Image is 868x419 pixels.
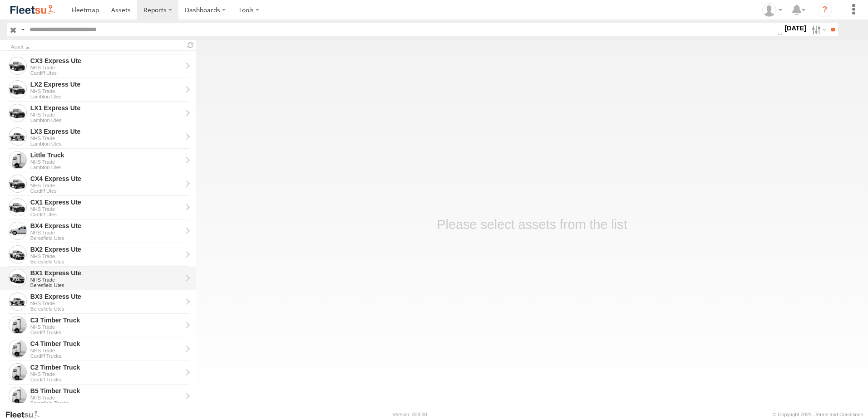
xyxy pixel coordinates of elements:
[815,412,863,417] a: Terms and Conditions
[30,301,182,306] div: NHS Trade
[30,198,182,206] div: CX1 Express Ute - View Asset History
[773,412,863,417] div: © Copyright 2025 -
[30,269,182,277] div: BX1 Express Ute - View Asset History
[759,3,785,17] div: Kelley Adamson
[30,188,182,194] div: Cardiff Utes
[30,151,182,159] div: Little Truck - View Asset History
[30,283,182,288] div: Beresfield Utes
[30,324,182,330] div: NHS Trade
[30,136,182,141] div: NHS Trade
[30,306,182,312] div: Beresfield Utes
[30,387,182,395] div: B5 Timber Truck - View Asset History
[30,363,182,371] div: C2 Timber Truck - View Asset History
[30,112,182,117] div: NHS Trade
[11,45,182,49] div: Click to Sort
[30,165,182,170] div: Lambton Utes
[30,141,182,146] div: Lambton Utes
[30,212,182,217] div: Cardiff Utes
[185,41,196,49] span: Refresh
[30,400,182,406] div: Beresfield Trucks
[30,253,182,259] div: NHS Trade
[30,330,182,335] div: Cardiff Trucks
[30,104,182,112] div: LX1 Express Ute - View Asset History
[30,371,182,377] div: NHS Trade
[30,117,182,123] div: Lambton Utes
[30,340,182,348] div: C4 Timber Truck - View Asset History
[30,70,182,76] div: Cardiff Utes
[30,292,182,301] div: BX3 Express Ute - View Asset History
[30,80,182,88] div: LX2 Express Ute - View Asset History
[5,410,47,419] a: Visit our Website
[30,259,182,264] div: Beresfield Utes
[30,159,182,165] div: NHS Trade
[30,127,182,136] div: LX3 Express Ute - View Asset History
[30,57,182,65] div: CX3 Express Ute - View Asset History
[818,3,832,17] i: ?
[393,412,427,417] div: Version: 308.00
[9,4,56,16] img: fleetsu-logo-horizontal.svg
[30,230,182,235] div: NHS Trade
[30,377,182,382] div: Cardiff Trucks
[30,88,182,94] div: NHS Trade
[30,183,182,188] div: NHS Trade
[30,94,182,99] div: Lambton Utes
[30,65,182,70] div: NHS Trade
[30,395,182,400] div: NHS Trade
[19,23,26,36] label: Search Query
[30,245,182,253] div: BX2 Express Ute - View Asset History
[30,206,182,212] div: NHS Trade
[30,222,182,230] div: BX4 Express Ute - View Asset History
[783,23,808,33] label: [DATE]
[30,348,182,353] div: NHS Trade
[30,316,182,324] div: C3 Timber Truck - View Asset History
[808,23,828,36] label: Search Filter Options
[30,175,182,183] div: CX4 Express Ute - View Asset History
[30,277,182,283] div: NHS Trade
[30,353,182,359] div: Cardiff Trucks
[30,235,182,241] div: Beresfield Utes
